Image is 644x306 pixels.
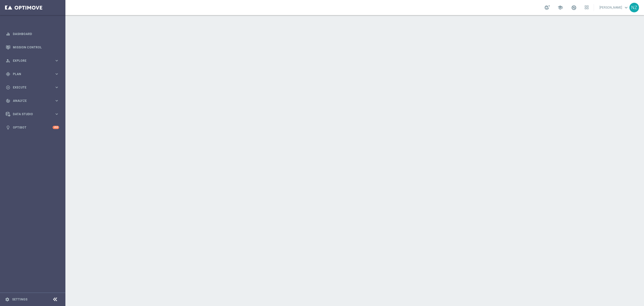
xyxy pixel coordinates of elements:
[6,99,10,103] i: track_changes
[599,4,629,11] a: [PERSON_NAME]keyboard_arrow_down
[6,85,54,90] div: Execute
[13,59,54,62] span: Explore
[13,27,59,41] a: Dashboard
[557,5,563,10] span: school
[6,99,59,103] button: track_changes Analyze keyboard_arrow_right
[6,45,59,49] button: Mission Control
[629,3,639,12] div: NZ
[13,41,59,54] a: Mission Control
[6,126,59,130] button: lightbulb Optibot +10
[13,113,54,116] span: Data Studio
[6,112,54,116] div: Data Studio
[623,5,629,10] span: keyboard_arrow_down
[6,59,59,63] button: person_search Explore keyboard_arrow_right
[13,99,54,102] span: Analyze
[6,27,59,41] div: Dashboard
[13,73,54,76] span: Plan
[6,121,59,134] div: Optibot
[6,32,59,36] button: equalizer Dashboard
[6,112,59,116] button: Data Studio keyboard_arrow_right
[13,86,54,89] span: Execute
[54,85,59,90] i: keyboard_arrow_right
[6,85,10,90] i: play_circle_outline
[6,72,10,76] i: gps_fixed
[54,98,59,103] i: keyboard_arrow_right
[6,58,10,63] i: person_search
[6,99,54,103] div: Analyze
[6,41,59,54] div: Mission Control
[53,126,59,129] div: +10
[54,58,59,63] i: keyboard_arrow_right
[12,298,27,301] a: Settings
[6,72,54,76] div: Plan
[6,85,59,89] button: play_circle_outline Execute keyboard_arrow_right
[54,112,59,116] i: keyboard_arrow_right
[6,58,54,63] div: Explore
[6,125,10,130] i: lightbulb
[6,72,59,76] button: gps_fixed Plan keyboard_arrow_right
[5,297,10,302] i: settings
[13,121,53,134] a: Optibot
[6,32,10,36] i: equalizer
[54,72,59,76] i: keyboard_arrow_right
